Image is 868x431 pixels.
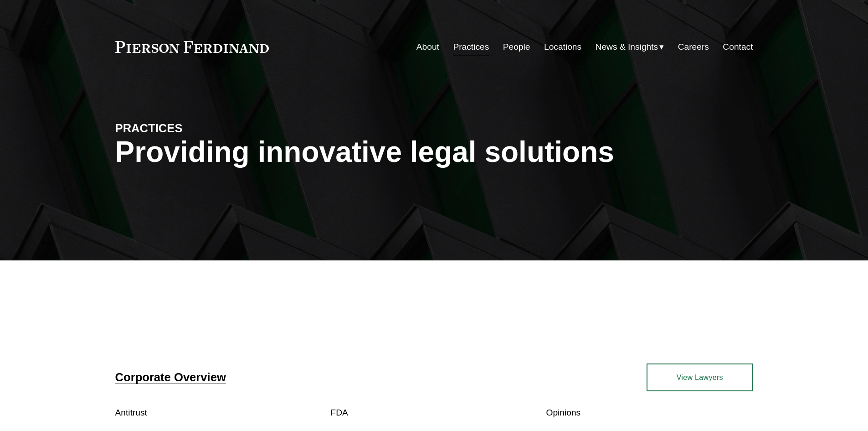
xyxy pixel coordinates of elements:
a: People [503,38,530,56]
h4: PRACTICES [115,121,275,135]
a: View Lawyers [647,363,753,391]
a: Locations [544,38,581,56]
a: About [416,38,439,56]
a: Contact [723,38,753,56]
h1: Providing innovative legal solutions [115,135,753,169]
a: Opinions [546,408,580,417]
a: folder dropdown [596,38,664,56]
a: Careers [678,38,709,56]
span: News & Insights [596,39,658,55]
a: FDA [331,408,348,417]
a: Antitrust [115,408,147,417]
a: Practices [453,38,489,56]
a: Corporate Overview [115,371,226,384]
